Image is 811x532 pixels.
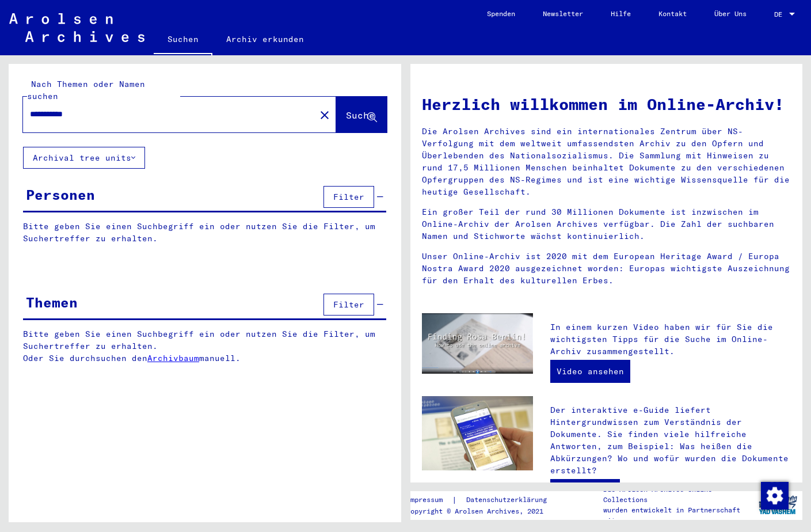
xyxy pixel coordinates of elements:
[23,221,386,245] p: Bitte geben Sie einen Suchbegriff ein oder nutzen Sie die Filter, um Suchertreffer zu erhalten.
[147,353,199,363] a: Archivbaum
[603,505,753,526] p: wurden entwickelt in Partnerschaft mit
[603,484,753,505] p: Die Arolsen Archives Online-Collections
[318,108,332,122] mat-icon: close
[26,184,95,205] div: Personen
[406,494,561,506] div: |
[336,97,387,132] button: Suche
[550,404,791,477] p: Der interaktive e-Guide liefert Hintergrundwissen zum Verständnis der Dokumente. Sie finden viele...
[333,192,364,202] span: Filter
[550,479,620,502] a: Zum e-Guide
[406,494,452,506] a: Impressum
[333,299,364,310] span: Filter
[756,491,799,519] img: yv_logo.png
[323,294,374,316] button: Filter
[154,25,212,55] a: Suchen
[406,506,561,516] p: Copyright © Arolsen Archives, 2021
[761,482,789,510] img: Zustimmung ändern
[760,481,788,509] div: Zustimmung ändern
[774,10,787,18] span: DE
[550,321,791,358] p: In einem kurzen Video haben wir für Sie die wichtigsten Tipps für die Suche im Online-Archiv zusa...
[422,250,791,287] p: Unser Online-Archiv ist 2020 mit dem European Heritage Award / Europa Nostra Award 2020 ausgezeic...
[422,126,791,198] p: Die Arolsen Archives sind ein internationales Zentrum über NS-Verfolgung mit dem weltweit umfasse...
[346,109,375,121] span: Suche
[550,360,630,383] a: Video ansehen
[422,206,791,242] p: Ein großer Teil der rund 30 Millionen Dokumente ist inzwischen im Online-Archiv der Arolsen Archi...
[23,328,387,364] p: Bitte geben Sie einen Suchbegriff ein oder nutzen Sie die Filter, um Suchertreffer zu erhalten. O...
[313,103,336,126] button: Clear
[26,292,78,313] div: Themen
[457,494,561,506] a: Datenschutzerklärung
[27,79,145,101] mat-label: Nach Themen oder Namen suchen
[9,13,144,42] img: Arolsen_neg.svg
[422,396,534,470] img: eguide.jpg
[212,25,318,53] a: Archiv erkunden
[422,92,791,116] h1: Herzlich willkommen im Online-Archiv!
[23,147,145,169] button: Archival tree units
[422,313,534,374] img: video.jpg
[323,186,374,208] button: Filter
